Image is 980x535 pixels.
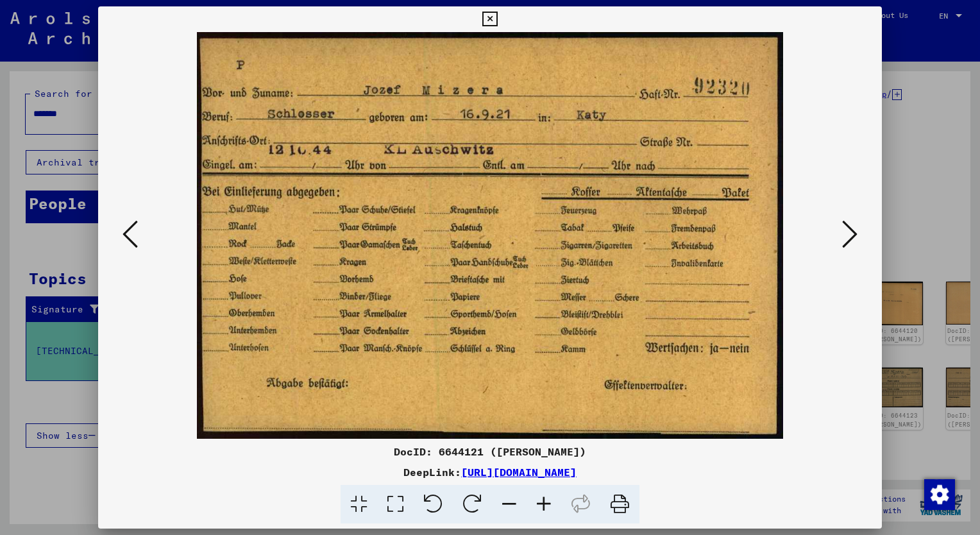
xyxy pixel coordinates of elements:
div: Change consent [924,479,954,509]
img: Change consent [924,479,955,510]
a: [URL][DOMAIN_NAME] [461,466,577,479]
div: DeepLink: [98,464,882,480]
div: DocID: 6644121 ([PERSON_NAME]) [98,444,882,459]
img: 001.jpg [142,32,838,439]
